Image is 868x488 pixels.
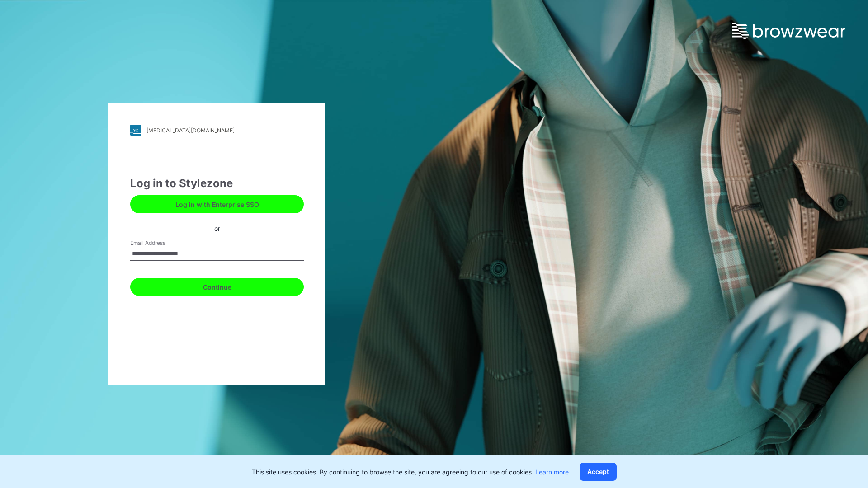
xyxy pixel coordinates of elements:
[130,125,304,136] a: [MEDICAL_DATA][DOMAIN_NAME]
[130,175,304,192] div: Log in to Stylezone
[207,223,227,233] div: or
[252,467,569,477] p: This site uses cookies. By continuing to browse the site, you are agreeing to our use of cookies.
[732,23,845,39] img: browzwear-logo.e42bd6dac1945053ebaf764b6aa21510.svg
[146,127,235,134] div: [MEDICAL_DATA][DOMAIN_NAME]
[130,278,304,296] button: Continue
[130,239,193,247] label: Email Address
[580,463,617,481] button: Accept
[130,195,304,213] button: Log in with Enterprise SSO
[535,468,569,476] a: Learn more
[130,125,141,136] img: stylezone-logo.562084cfcfab977791bfbf7441f1a819.svg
